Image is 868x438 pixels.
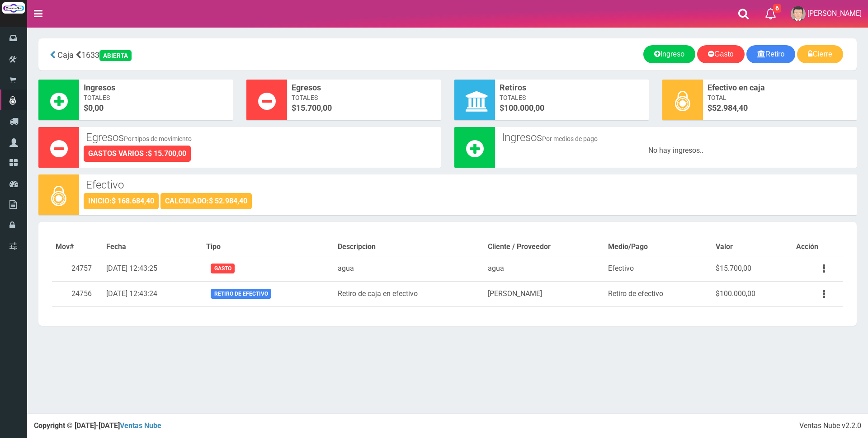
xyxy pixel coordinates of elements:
[604,281,712,306] td: Retiro de efectivo
[45,45,313,64] div: 1633
[797,45,843,63] a: Cierre
[712,281,793,306] td: $100.000,00
[296,103,332,113] font: 15.700,00
[500,146,852,156] div: No hay ingresos..
[504,103,544,113] font: 100.000,00
[84,193,159,209] div: INICIO:
[84,82,228,94] span: Ingresos
[52,238,103,256] th: Mov#
[86,179,850,191] h3: Efectivo
[52,281,103,306] td: 24756
[502,132,850,143] h3: Ingresos
[712,103,748,113] span: 52.984,40
[500,82,644,94] span: Retiros
[103,256,203,281] td: [DATE] 12:43:25
[57,50,74,60] span: Caja
[99,50,132,61] div: ABIERTA
[799,421,861,431] div: Ventas Nube v2.2.0
[84,93,228,102] span: Totales
[484,238,604,256] th: Cliente / Proveedor
[708,82,852,94] span: Efectivo en caja
[34,421,161,430] strong: Copyright © [DATE]-[DATE]
[334,238,484,256] th: Descripcion
[86,132,434,143] h3: Egresos
[211,289,271,298] span: Retiro de efectivo
[746,45,796,63] a: Retiro
[793,238,843,256] th: Acción
[604,256,712,281] td: Efectivo
[334,256,484,281] td: agua
[712,256,793,281] td: $15.700,00
[292,82,436,94] span: Egresos
[292,102,436,114] span: $
[112,197,154,205] strong: $ 168.684,40
[160,193,252,209] div: CALCULADO:
[500,102,644,114] span: $
[708,102,852,114] span: $
[500,93,644,102] span: Totales
[124,135,192,142] small: Por tipos de movimiento
[697,45,745,63] a: Gasto
[203,238,334,256] th: Tipo
[708,93,852,102] span: Total
[484,256,604,281] td: agua
[88,103,104,113] font: 0,00
[334,281,484,306] td: Retiro de caja en efectivo
[84,102,228,114] span: $
[807,9,862,18] span: [PERSON_NAME]
[292,93,436,102] span: Totales
[209,197,247,205] strong: $ 52.984,40
[84,146,191,162] div: GASTOS VARIOS :
[712,238,793,256] th: Valor
[542,135,598,142] small: Por medios de pago
[148,149,186,158] strong: $ 15.700,00
[484,281,604,306] td: [PERSON_NAME]
[643,45,695,63] a: Ingreso
[103,281,203,306] td: [DATE] 12:43:24
[103,238,203,256] th: Fecha
[211,264,234,273] span: Gasto
[2,2,25,14] img: Logo grande
[52,256,103,281] td: 24757
[791,6,806,21] img: User Image
[604,238,712,256] th: Medio/Pago
[120,421,161,430] a: Ventas Nube
[773,4,781,13] span: 6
